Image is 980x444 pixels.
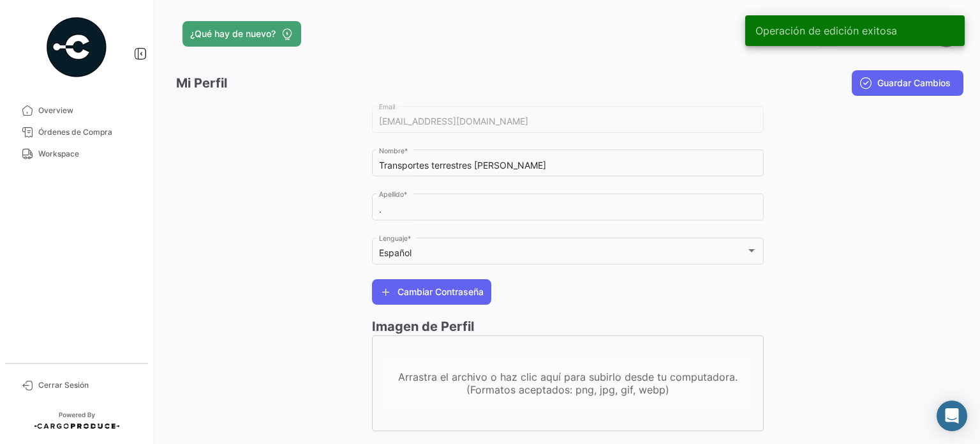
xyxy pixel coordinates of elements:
h3: Mi Perfil [176,74,227,93]
a: Workspace [10,143,143,165]
div: Arrastra el archivo o haz clic aquí para subirlo desde tu computadora.(Formatos aceptados: png, j... [385,371,750,396]
a: Overview [10,100,143,121]
h3: Imagen de Perfil [372,318,764,335]
mat-select-trigger: Español [379,247,412,258]
button: Cambiar Contraseña [372,279,491,305]
span: Overview [38,105,138,116]
button: Guardar Cambios [852,70,963,96]
button: ¿Qué hay de nuevo? [182,21,301,47]
span: Guardar Cambios [877,77,951,89]
span: Operación de edición exitosa [755,24,897,37]
span: Órdenes de Compra [38,126,138,138]
span: Workspace [38,148,138,160]
span: ¿Qué hay de nuevo? [190,27,276,40]
img: powered-by.png [45,15,108,79]
a: Órdenes de Compra [10,121,143,143]
span: Cerrar Sesión [38,379,138,391]
span: Cambiar Contraseña [397,286,484,298]
div: Abrir Intercom Messenger [937,401,967,431]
